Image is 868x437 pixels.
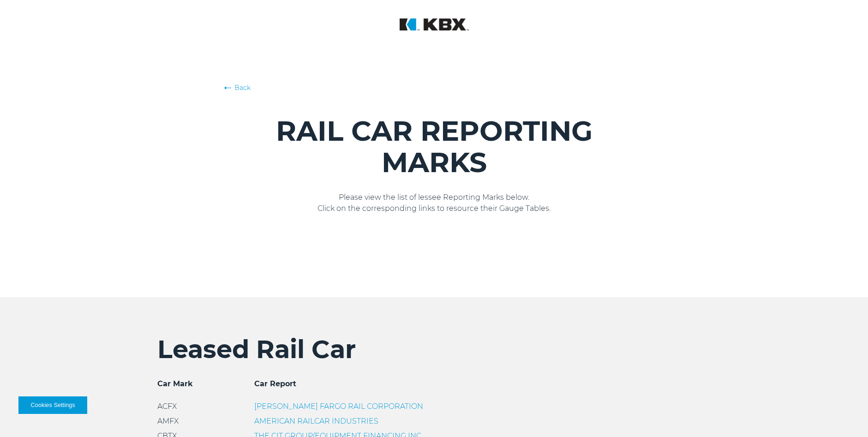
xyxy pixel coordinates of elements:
[157,334,711,365] h2: Leased Rail Car
[224,83,644,92] a: Back
[18,396,87,414] button: Cookies Settings
[400,18,469,30] img: KBX Logistics
[254,417,378,425] a: AMERICAN RAILCAR INDUSTRIES
[224,115,644,178] h1: RAIL CAR REPORTING MARKS
[157,402,177,411] span: ACFX
[254,379,296,388] span: Car Report
[157,417,179,425] span: AMFX
[254,402,423,411] a: [PERSON_NAME] FARGO RAIL CORPORATION
[157,379,193,388] span: Car Mark
[224,192,644,214] p: Please view the list of lessee Reporting Marks below. Click on the corresponding links to resourc...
